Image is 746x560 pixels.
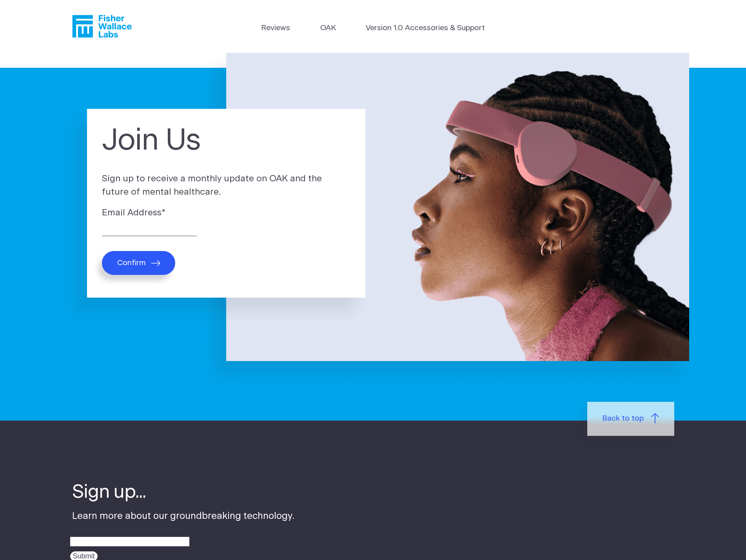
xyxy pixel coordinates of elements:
button: Confirm [102,251,175,275]
span: Confirm [117,258,146,267]
a: OAK [320,23,336,34]
h4: Sign up... [72,480,294,505]
h1: Join Us [102,124,350,158]
p: Sign up to receive a monthly update on OAK and the future of mental healthcare. [102,172,350,199]
span: Back to top [602,413,644,425]
a: Fisher Wallace [72,15,132,38]
a: Back to top [587,402,674,435]
a: Version 1.0 Accessories & Support [366,23,485,34]
a: Reviews [261,23,290,34]
label: Email Address [102,206,350,220]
